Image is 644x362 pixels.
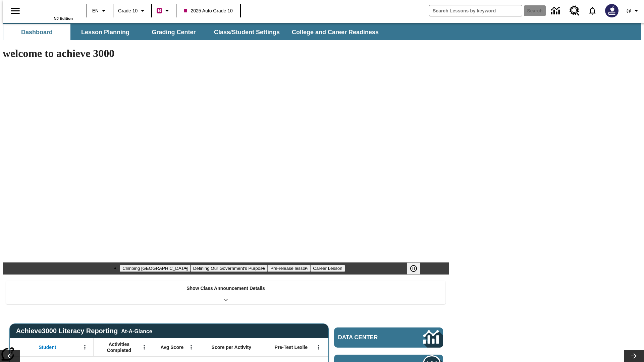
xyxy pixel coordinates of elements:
[212,344,252,350] span: Score per Activity
[547,2,566,20] a: Data Center
[115,5,149,17] button: Grade: Grade 10, Select a grade
[140,24,207,40] button: Grading Center
[29,3,73,16] a: Home
[338,334,401,341] span: Data Center
[29,2,73,20] div: Home
[623,5,644,17] button: Profile/Settings
[120,265,190,272] button: Slide 1 Climbing Mount Tai
[191,265,268,272] button: Slide 2 Defining Our Government's Purpose
[121,327,152,335] div: At-A-Glance
[605,4,619,17] img: Avatar
[275,344,308,350] span: Pre-Test Lexile
[72,24,139,40] button: Lesson Planning
[160,344,183,350] span: Avg Score
[3,47,449,60] h1: welcome to achieve 3000
[54,16,73,20] span: NJ Edition
[3,24,385,40] div: SubNavbar
[334,327,443,348] a: Data Center
[624,350,644,362] button: Lesson carousel, Next
[5,1,25,21] button: Open side menu
[601,2,623,19] button: Select a new avatar
[3,24,70,40] button: Dashboard
[118,7,138,14] span: Grade 10
[6,281,445,304] div: Show Class Announcement Details
[89,5,111,17] button: Language: EN, Select a language
[566,2,584,20] a: Resource Center, Will open in new tab
[407,262,420,275] button: Pause
[80,342,90,352] button: Open Menu
[154,5,174,17] button: Boost Class color is violet red. Change class color
[286,24,384,40] button: College and Career Readiness
[314,342,324,352] button: Open Menu
[39,344,56,350] span: Student
[186,342,196,352] button: Open Menu
[310,265,345,272] button: Slide 4 Career Lesson
[407,262,427,275] div: Pause
[186,285,265,292] p: Show Class Announcement Details
[429,5,522,16] input: search field
[209,24,285,40] button: Class/Student Settings
[16,327,152,335] span: Achieve3000 Literacy Reporting
[184,7,232,14] span: 2025 Auto Grade 10
[92,7,99,14] span: EN
[268,265,310,272] button: Slide 3 Pre-release lesson
[584,2,601,19] a: Notifications
[158,6,161,15] span: B
[139,342,149,352] button: Open Menu
[97,341,141,353] span: Activities Completed
[3,23,641,40] div: SubNavbar
[626,7,631,14] span: @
